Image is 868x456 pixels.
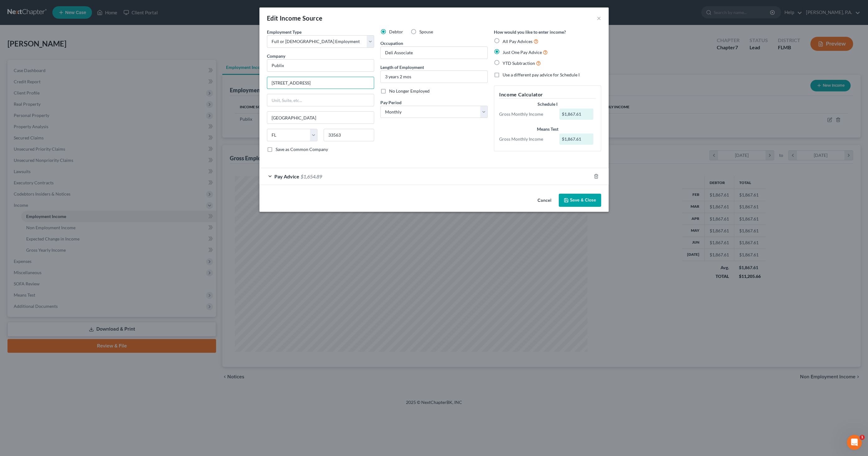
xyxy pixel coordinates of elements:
span: Debtor [389,29,403,34]
input: Enter zip... [324,129,374,141]
div: Edit Income Source [267,14,322,22]
button: Cancel [533,194,556,207]
div: $1,867.61 [559,133,594,145]
label: Length of Employment [380,64,424,70]
input: -- [381,47,487,59]
input: ex: 2 years [381,71,487,83]
input: Enter city... [267,112,374,124]
div: Means Test [499,126,596,132]
input: Unit, Suite, etc... [267,94,374,106]
span: All Pay Advices [503,39,533,44]
span: Company [267,53,285,59]
div: Gross Monthly Income [496,136,556,142]
span: No Longer Employed [389,88,430,94]
span: Pay Period [380,100,402,105]
div: Schedule I [499,101,596,107]
label: Occupation [380,40,403,46]
span: 1 [860,435,865,440]
span: Use a different pay advice for Schedule I [503,72,580,77]
span: Spouse [419,29,433,34]
span: $1,654.89 [301,173,322,179]
div: Gross Monthly Income [496,111,556,117]
span: Pay Advice [274,173,299,179]
button: Save & Close [559,194,601,207]
input: Enter address... [267,77,374,89]
span: Save as Common Company [276,147,328,152]
label: How would you like to enter income? [494,29,566,35]
iframe: Intercom live chat [847,435,862,450]
input: Search company by name... [267,59,374,72]
span: Employment Type [267,29,301,35]
span: Just One Pay Advice [503,50,542,55]
div: $1,867.61 [559,109,594,120]
span: YTD Subtraction [503,61,535,66]
h5: Income Calculator [499,91,596,99]
button: × [597,14,601,22]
